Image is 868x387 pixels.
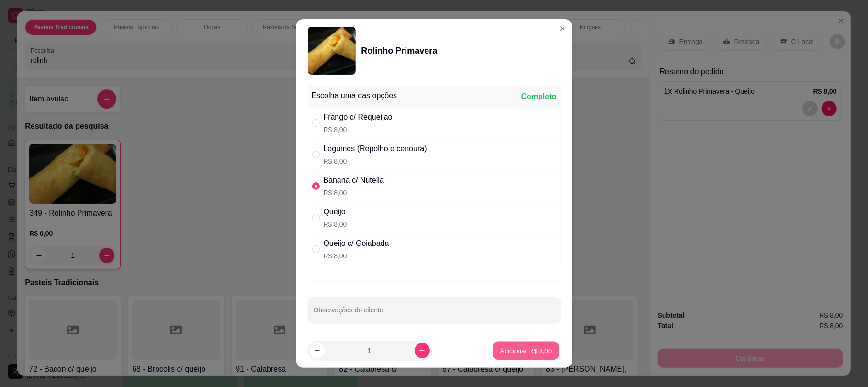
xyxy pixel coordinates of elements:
[324,220,347,229] p: R$ 8,00
[324,238,389,249] div: Queijo c/ Goiabada
[361,44,438,57] div: Rolinho Primavera
[324,175,384,186] div: Banana c/ Nutella
[310,343,325,358] button: decrease-product-quantity
[324,111,393,123] div: Frango c/ Requeijao
[324,251,389,261] p: R$ 8,00
[324,206,347,218] div: Queijo
[324,188,384,198] p: R$ 8,00
[314,309,555,319] input: Observações do cliente
[493,341,559,360] button: Adicionar R$ 8,00
[308,27,356,75] img: product-image
[312,90,397,101] div: Escolha uma das opções
[324,125,393,134] p: R$ 8,00
[521,91,557,102] div: Completo
[324,143,427,155] div: Legumes (Repolho e cenoura)
[324,156,427,166] p: R$ 8,00
[555,21,570,36] button: Close
[500,346,552,355] p: Adicionar R$ 8,00
[415,343,430,358] button: increase-product-quantity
